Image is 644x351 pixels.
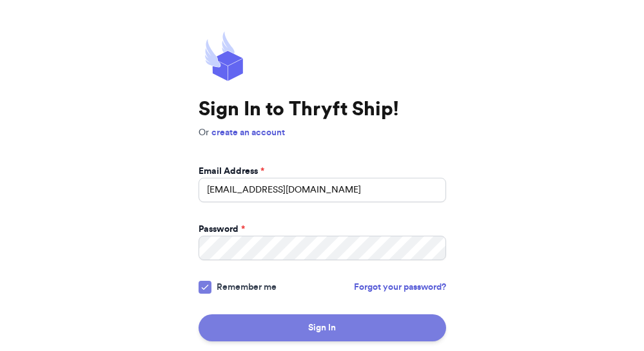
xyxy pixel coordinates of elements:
[199,314,446,341] button: Sign In
[199,126,446,139] p: Or
[354,281,446,294] a: Forgot your password?
[199,165,264,178] label: Email Address
[211,128,285,137] a: create an account
[199,223,245,236] label: Password
[217,281,277,294] span: Remember me
[199,98,446,121] h1: Sign In to Thryft Ship!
